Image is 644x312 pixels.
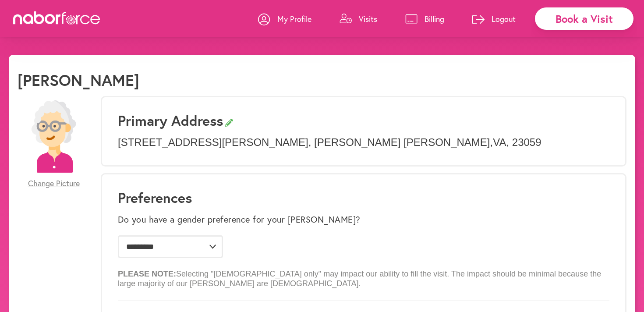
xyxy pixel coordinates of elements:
[118,189,609,206] h1: Preferences
[118,214,361,225] label: Do you have a gender preference for your [PERSON_NAME]?
[405,6,444,32] a: Billing
[472,6,516,32] a: Logout
[535,7,633,30] div: Book a Visit
[359,14,377,24] p: Visits
[118,112,609,129] h3: Primary Address
[118,136,609,149] p: [STREET_ADDRESS][PERSON_NAME] , [PERSON_NAME] [PERSON_NAME] , VA , 23059
[118,262,609,288] p: Selecting "[DEMOGRAPHIC_DATA] only" may impact our ability to fill the visit. The impact should b...
[18,71,139,89] h1: [PERSON_NAME]
[277,14,311,24] p: My Profile
[28,179,80,188] span: Change Picture
[258,6,311,32] a: My Profile
[18,100,90,173] img: efc20bcf08b0dac87679abea64c1faab.png
[340,6,377,32] a: Visits
[425,14,444,24] p: Billing
[118,269,176,278] b: PLEASE NOTE:
[492,14,516,24] p: Logout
